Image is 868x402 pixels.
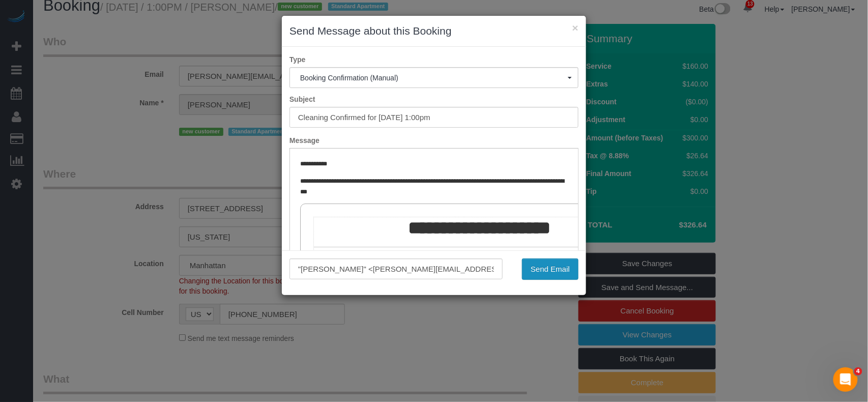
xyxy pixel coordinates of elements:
button: Booking Confirmation (Manual) [290,67,578,88]
label: Type [282,54,586,65]
label: Subject [282,94,586,104]
label: Message [282,135,586,146]
span: Booking Confirmation (Manual) [300,74,568,82]
button: Send Email [522,259,578,280]
h3: Send Message about this Booking [290,23,578,39]
span: 4 [854,367,862,376]
iframe: Rich Text Editor, editor1 [290,149,578,307]
input: Subject [290,107,578,128]
iframe: Intercom live chat [833,367,858,392]
button: × [572,22,578,33]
